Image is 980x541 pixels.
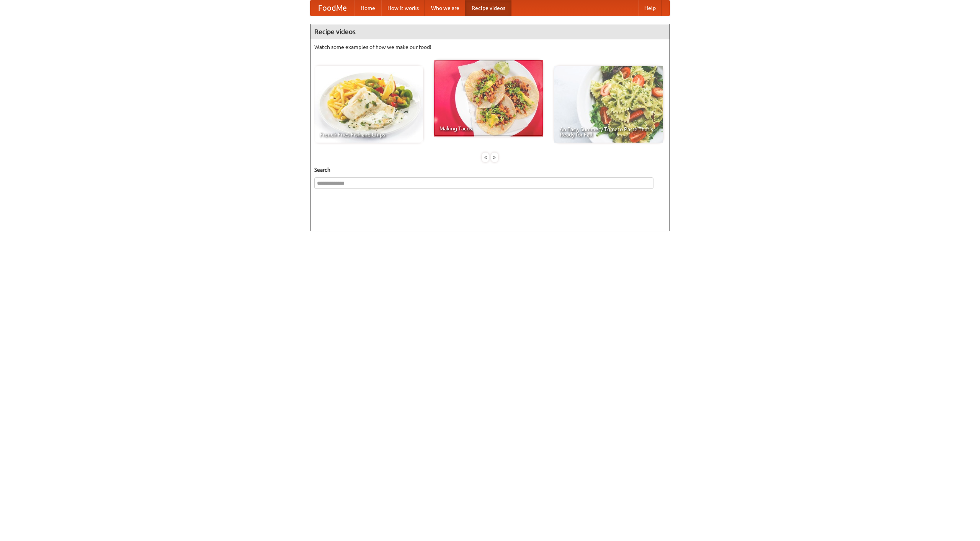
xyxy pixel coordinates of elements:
[314,166,666,174] h5: Search
[491,153,498,162] div: »
[554,66,663,143] a: An Easy, Summery Tomato Pasta That's Ready for Fall
[434,60,543,136] a: Making Tacos
[310,24,670,39] h4: Recipe videos
[439,126,537,131] span: Making Tacos
[310,0,354,16] a: FoodMe
[314,66,423,143] a: French Fries Fish and Chips
[560,127,658,137] span: An Easy, Summery Tomato Pasta That's Ready for Fall
[465,0,511,16] a: Recipe videos
[425,0,465,16] a: Who we are
[482,153,489,162] div: «
[381,0,425,16] a: How it works
[320,132,418,137] span: French Fries Fish and Chips
[314,43,666,51] p: Watch some examples of how we make our food!
[354,0,381,16] a: Home
[638,0,662,16] a: Help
